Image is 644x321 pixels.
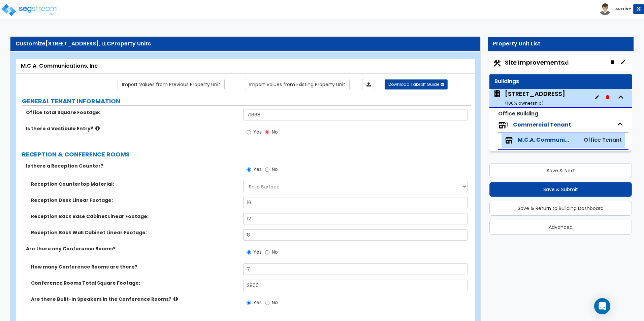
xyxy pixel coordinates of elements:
[253,166,262,173] span: Yes
[385,79,448,90] button: Download Takeoff Guide
[265,166,269,173] input: No
[31,213,238,220] label: Reception Back Base Cabinet Linear Footage:
[506,121,508,129] span: 1
[493,90,502,98] img: building.svg
[272,166,278,173] span: No
[247,129,251,136] input: Yes
[599,3,611,15] img: avatar.png
[253,299,262,306] span: Yes
[272,129,278,135] span: No
[505,100,544,106] small: ( 100 % ownership)
[493,59,502,68] img: Construction.png
[1,3,58,17] img: logo_pro_r.png
[388,81,439,87] span: Download Takeoff Guide
[31,181,238,187] label: Reception Countertop Material:
[489,201,632,216] button: Save & Return to Building Dashboard
[45,40,111,47] span: [STREET_ADDRESS], LLC
[505,58,569,67] span: Site Improvements
[118,79,225,90] a: Import the dynamic attribute values from previous properties.
[31,263,238,270] label: How many Conference Rooms are there?
[513,121,571,129] span: Commercial Tenant
[498,121,506,129] img: tenants.png
[247,166,251,173] input: Yes
[247,249,251,256] input: Yes
[247,299,251,307] input: Yes
[31,197,238,204] label: Reception Desk Linear Footage:
[31,296,238,302] label: Are there Built-In Speakers in the Conference Rooms?
[493,90,565,107] span: 11100 Brittmoore Park Dr
[21,62,470,70] div: M.C.A. Communications, Inc
[489,220,632,235] button: Advanced
[265,249,269,256] input: No
[26,163,238,169] label: Is there a Reception Counter?
[15,40,475,48] div: Customize Property Units
[505,90,565,107] div: [STREET_ADDRESS]
[489,182,632,197] button: Save & Submit
[518,136,569,144] span: M.C.A. Communications, Inc
[272,299,278,306] span: No
[494,78,627,85] div: Buildings
[493,40,629,48] div: Property Unit List
[272,249,278,255] span: No
[26,125,238,132] label: Is there a Vestibule Entry?
[22,97,471,106] label: GENERAL TENANT INFORMATION
[564,59,569,66] small: x1
[362,79,375,90] a: Import the dynamic attributes value through Excel sheet
[265,129,269,136] input: No
[173,296,178,301] i: click for more info!
[498,110,538,117] small: Office Building
[489,163,632,178] button: Save & Next
[594,298,610,314] div: Open Intercom Messenger
[253,249,262,255] span: Yes
[265,299,269,307] input: No
[615,6,628,11] b: Austin
[22,150,471,159] label: RECEPTION & CONFERENCE ROOMS
[253,129,262,135] span: Yes
[31,280,238,286] label: Conference Rooms Total Square Footage:
[26,109,238,116] label: Office total Square Footage:
[26,245,238,252] label: Are there any Conference Rooms?
[584,136,622,144] span: Office Tenant
[31,229,238,236] label: Reception Back Wall Cabinet Linear Footage:
[505,136,513,144] img: tenants.png
[95,126,100,131] i: click for more info!
[245,79,350,90] a: Import the dynamic attribute values from existing properties.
